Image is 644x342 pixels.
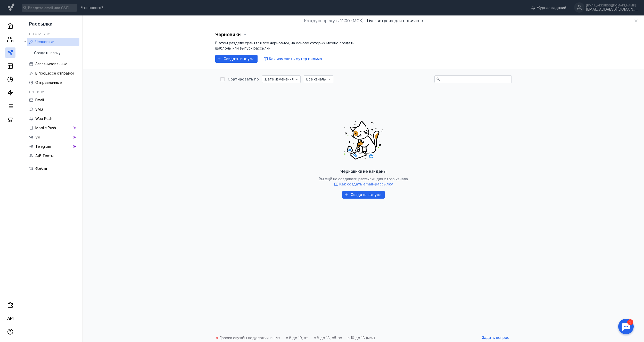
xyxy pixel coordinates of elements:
[269,56,322,61] span: Как изменить футер письма
[27,96,79,104] a: Email
[78,6,106,10] a: Что нового?
[480,334,512,342] button: Задать вопрос
[34,51,61,55] span: Создать папку
[304,75,333,83] button: Все каналы
[27,49,63,57] button: Создать папку
[215,41,354,50] span: В этом разделе хранятся все черновики, на основе которых можно создать шаблоны или выпуск рассылки
[35,98,44,102] span: Email
[536,5,566,10] span: Журнал заданий
[27,105,79,113] a: SMS
[27,38,79,46] a: Черновики
[35,144,51,149] span: Telegram
[27,152,79,160] a: A/B Тесты
[35,153,54,158] span: A/B Тесты
[29,21,53,27] span: Рассылки
[224,57,254,61] span: Создать выпуск
[264,56,322,61] button: Как изменить футер письма
[339,182,393,186] span: Как создать email-рассылку
[215,32,241,37] span: Черновики
[27,142,79,151] a: Telegram
[27,60,79,68] a: Запланированные
[35,62,67,66] span: Запланированные
[334,182,393,187] button: Как создать email-рассылку
[35,135,40,139] span: VK
[29,32,50,36] h5: По статусу
[35,166,47,170] span: Файлы
[529,5,569,10] a: Журнал заданий
[319,177,408,187] span: Вы ещё не создавали рассылки для этого канала
[35,80,62,85] span: Отправленные
[27,115,79,123] a: Web Push
[367,18,423,23] span: Live-встреча для новичков
[367,18,423,24] button: Live-встреча для новичков
[35,71,74,75] span: В процессе отправки
[27,78,79,87] a: Отправленные
[340,169,386,174] span: Черновики не найдены
[35,107,43,111] span: SMS
[27,133,79,141] a: VK
[304,18,364,24] span: Каждую среду в 11:00 (МСК)
[262,75,301,83] button: Дате изменения
[27,124,79,132] a: Mobile Push
[35,39,54,44] span: Черновики
[228,77,259,81] div: Сортировать по
[81,6,103,10] span: Что нового?
[265,77,294,82] span: Дате изменения
[35,126,56,130] span: Mobile Push
[12,3,18,9] div: 1
[35,116,52,121] span: Web Push
[220,336,375,340] span: График службы поддержки: пн-чт — с 8 до 19, пт — с 8 до 18, сб-вс — с 10 до 18 (мск)
[586,4,638,7] div: [EMAIL_ADDRESS][DOMAIN_NAME]
[342,191,385,199] button: Создать выпуск
[306,77,326,82] span: Все каналы
[29,90,44,94] h5: По типу
[586,7,638,12] div: [EMAIL_ADDRESS][DOMAIN_NAME]
[351,193,381,197] span: Создать выпуск
[27,164,79,173] a: Файлы
[482,336,509,340] span: Задать вопрос
[22,4,77,12] input: Введите email или CSID
[27,69,79,77] a: В процессе отправки
[215,55,258,63] button: Создать выпуск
